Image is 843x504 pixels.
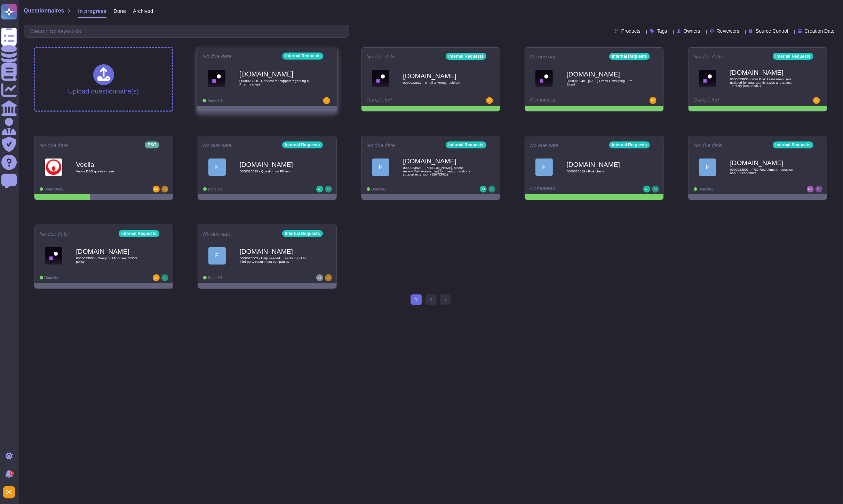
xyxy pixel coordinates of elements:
[372,70,389,87] img: Logo
[643,186,650,193] img: user
[367,54,395,59] span: No due date
[530,186,615,193] div: Completed
[486,97,493,104] img: user
[45,247,62,265] img: Logo
[411,294,422,305] span: 1
[535,158,553,176] div: F
[530,143,559,148] span: No due date
[367,97,452,104] div: Completed
[699,70,716,87] img: Logo
[113,8,126,14] span: Done
[78,8,106,14] span: In progress
[316,186,323,193] img: user
[446,141,486,148] div: Internal Requests
[119,230,159,237] div: Internal Requests
[730,160,800,166] b: [DOMAIN_NAME]
[207,99,222,103] span: Done: 0/1
[239,79,310,86] span: 0000023838 - Request for support regarding a Pharma client
[3,486,15,498] img: user
[730,78,800,88] span: 0000023835 - Your Risk Assessment was updated for IBM Agentic Sales and Select Territory (6969KR01)
[609,53,650,60] div: Internal Requests
[480,186,487,193] img: user
[325,186,332,193] img: user
[76,161,146,168] b: Veolia
[24,8,64,14] span: Questionnaires
[807,186,814,193] img: user
[203,231,232,236] span: No due date
[240,248,309,255] b: [DOMAIN_NAME]
[145,141,159,148] div: ESG
[426,294,437,305] a: 2
[45,187,63,191] span: Done: 10/25
[535,70,553,87] img: Logo
[76,257,146,263] span: 0000023805 - Query on McKinsey BYOD policy
[403,81,473,84] span: 0000023837 - Email to wrong recipient
[240,161,309,168] b: [DOMAIN_NAME]
[208,187,223,191] span: Done: 0/1
[208,276,223,280] span: Done: 0/1
[699,187,713,191] span: Done: 0/1
[730,168,800,174] span: 0000023807 - FRO Recruitment - question about 1 candidate
[813,97,820,104] img: user
[699,158,716,176] div: F
[530,54,559,59] span: No due date
[45,158,62,176] img: Logo
[40,143,68,148] span: No due date
[133,8,153,14] span: Archived
[657,29,667,33] span: Tags
[816,186,822,193] img: user
[367,143,395,148] span: No due date
[530,97,615,104] div: Completed
[161,186,168,193] img: user
[756,29,788,33] span: Source Control
[652,186,659,193] img: user
[323,97,330,104] img: user
[239,71,310,78] b: [DOMAIN_NAME]
[208,70,225,87] img: Logo
[208,158,226,176] div: F
[325,274,332,281] img: user
[282,230,323,237] div: Internal Requests
[805,29,835,33] span: Creation Date
[282,141,323,148] div: Internal Requests
[694,143,722,148] span: No due date
[567,71,636,78] b: [DOMAIN_NAME]
[76,170,146,173] span: Veolia ESG questionnaire
[161,274,168,281] img: user
[730,69,800,76] b: [DOMAIN_NAME]
[609,141,650,148] div: Internal Requests
[1,485,20,500] button: user
[567,161,636,168] b: [DOMAIN_NAME]
[153,274,160,281] img: user
[316,274,323,281] img: user
[372,187,386,191] span: Done: 0/1
[773,53,813,60] div: Internal Requests
[446,53,486,60] div: Internal Requests
[372,158,389,176] div: F
[621,29,641,33] span: Products
[203,143,232,148] span: No due date
[567,79,636,86] span: 0000023840 - [DALL] Cross-Consulting Firm Event
[445,297,446,302] span: ›
[202,54,231,59] span: No due date
[567,170,636,173] span: 0000023819 - Risk check
[717,29,739,33] span: Reviewers
[694,97,779,104] div: Completed
[76,248,146,255] b: [DOMAIN_NAME]
[684,29,700,33] span: Owners
[10,471,14,475] div: 9+
[240,170,309,173] span: 0000023829 - Question on PII risk
[40,231,68,236] span: No due date
[694,54,722,59] span: No due date
[240,257,309,263] span: 0000023803 - Help needed _ reaching out to third party recruitment companies
[208,247,226,265] div: F
[403,166,473,176] span: 0000023825 - [PERSON_NAME], please review Risk Assessment for Investor relations support extensio...
[773,141,813,148] div: Internal Requests
[488,186,495,193] img: user
[68,64,139,95] div: Upload questionnaire(s)
[403,158,473,164] b: [DOMAIN_NAME]
[403,73,473,79] b: [DOMAIN_NAME]
[282,52,323,59] div: Internal Requests
[650,97,657,104] img: user
[27,25,349,37] input: Search by keywords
